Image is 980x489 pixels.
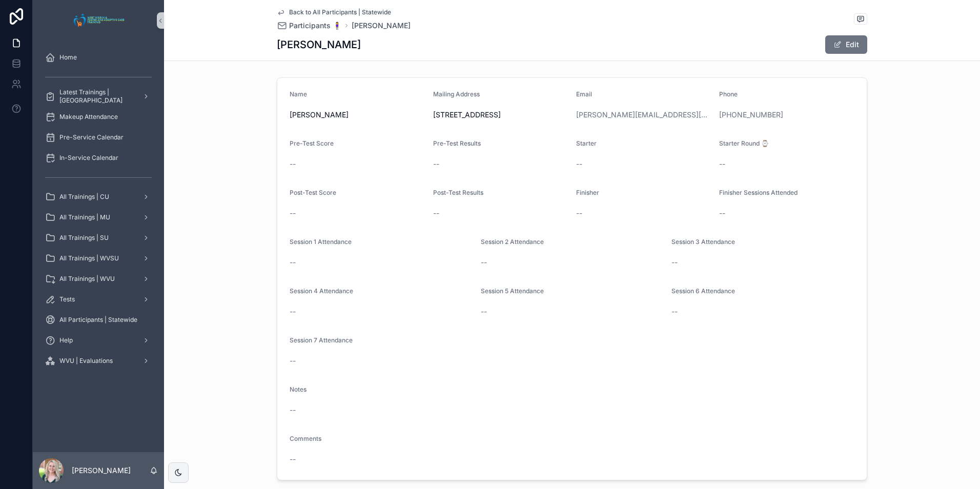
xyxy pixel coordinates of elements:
[433,110,568,120] span: [STREET_ADDRESS]
[59,275,115,283] span: All Trainings | WVU
[39,270,158,288] a: All Trainings | WVU
[59,295,75,303] span: Tests
[290,385,307,393] span: Notes
[59,234,109,242] span: All Trainings | SU
[59,357,113,365] span: WVU | Evaluations
[290,238,352,246] span: Session 1 Attendance
[39,48,158,67] a: Home
[277,8,391,16] a: Back to All Participants | Statewide
[671,257,678,268] span: --
[671,287,735,295] span: Session 6 Attendance
[59,88,134,105] span: Latest Trainings | [GEOGRAPHIC_DATA]
[39,352,158,370] a: WVU | Evaluations
[481,287,544,295] span: Session 5 Attendance
[59,213,110,221] span: All Trainings | MU
[290,110,425,120] span: [PERSON_NAME]
[290,287,353,295] span: Session 4 Attendance
[290,336,353,344] span: Session 7 Attendance
[671,238,735,246] span: Session 3 Attendance
[39,331,158,350] a: Help
[72,465,131,476] p: [PERSON_NAME]
[59,316,137,324] span: All Participants | Statewide
[433,139,481,147] span: Pre-Test Results
[290,90,307,98] span: Name
[719,159,725,169] span: --
[39,290,158,309] a: Tests
[59,193,109,201] span: All Trainings | CU
[352,21,411,31] a: [PERSON_NAME]
[39,149,158,167] a: In-Service Calendar
[719,189,798,196] span: Finisher Sessions Attended
[719,208,725,218] span: --
[719,90,738,98] span: Phone
[481,238,544,246] span: Session 2 Attendance
[59,254,119,262] span: All Trainings | WVSU
[576,159,582,169] span: --
[290,159,296,169] span: --
[576,139,597,147] span: Starter
[290,435,321,442] span: Comments
[290,189,336,196] span: Post-Test Score
[576,208,582,218] span: --
[39,229,158,247] a: All Trainings | SU
[39,311,158,329] a: All Participants | Statewide
[825,35,867,54] button: Edit
[39,128,158,147] a: Pre-Service Calendar
[481,257,487,268] span: --
[290,139,334,147] span: Pre-Test Score
[39,208,158,227] a: All Trainings | MU
[277,37,361,52] h1: [PERSON_NAME]
[671,307,678,317] span: --
[433,159,439,169] span: --
[290,405,296,415] span: --
[290,356,296,366] span: --
[59,53,77,62] span: Home
[289,8,391,16] span: Back to All Participants | Statewide
[433,208,439,218] span: --
[433,189,483,196] span: Post-Test Results
[39,87,158,106] a: Latest Trainings | [GEOGRAPHIC_DATA]
[290,208,296,218] span: --
[719,139,769,147] span: Starter Round ⌚
[576,90,592,98] span: Email
[33,41,164,383] div: scrollable content
[59,113,118,121] span: Makeup Attendance
[290,454,296,464] span: --
[71,12,127,29] img: App logo
[59,133,124,141] span: Pre-Service Calendar
[289,21,341,31] span: Participants 🧍‍♀️
[39,249,158,268] a: All Trainings | WVSU
[39,108,158,126] a: Makeup Attendance
[59,336,73,344] span: Help
[277,21,341,31] a: Participants 🧍‍♀️
[290,257,296,268] span: --
[576,110,711,120] a: [PERSON_NAME][EMAIL_ADDRESS][PERSON_NAME][DOMAIN_NAME]
[576,189,599,196] span: Finisher
[719,110,783,120] a: [PHONE_NUMBER]
[39,188,158,206] a: All Trainings | CU
[290,307,296,317] span: --
[433,90,480,98] span: Mailing Address
[59,154,118,162] span: In-Service Calendar
[481,307,487,317] span: --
